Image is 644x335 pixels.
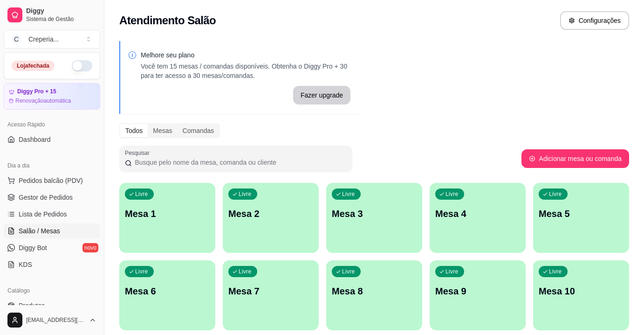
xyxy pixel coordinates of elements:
button: Pedidos balcão (PDV) [4,173,100,188]
button: LivreMesa 4 [430,183,526,253]
button: Adicionar mesa ou comanda [521,149,629,168]
p: Melhore seu plano [141,50,350,60]
p: Mesa 9 [435,285,520,298]
p: Livre [445,268,459,275]
span: Produtos [19,301,45,310]
div: Todos [120,124,148,137]
div: Creperia ... [28,35,59,44]
span: Gestor de Pedidos [19,193,73,202]
span: Pedidos balcão (PDV) [19,176,83,185]
a: Gestor de Pedidos [4,190,100,205]
p: Mesa 7 [228,285,313,298]
a: Produtos [4,298,100,313]
span: [EMAIL_ADDRESS][DOMAIN_NAME] [26,316,85,324]
p: Livre [342,268,355,275]
p: Mesa 8 [332,285,417,298]
a: KDS [4,257,100,272]
span: Diggy [26,7,96,15]
span: Dashboard [19,135,51,144]
button: Alterar Status [72,60,92,71]
p: Livre [239,190,252,198]
button: Select a team [4,30,100,49]
span: KDS [19,260,32,269]
article: Renovação automática [15,97,71,105]
button: LivreMesa 8 [326,260,422,330]
span: Diggy Bot [19,243,47,252]
div: Mesas [148,124,177,137]
p: Mesa 3 [332,207,417,220]
p: Mesa 1 [125,207,210,220]
a: Diggy Pro + 15Renovaçãoautomática [4,83,100,110]
p: Mesa 4 [435,207,520,220]
p: Mesa 5 [539,207,623,220]
button: LivreMesa 5 [533,183,629,253]
a: Salão / Mesas [4,223,100,238]
button: Fazer upgrade [293,86,350,105]
button: LivreMesa 1 [119,183,215,253]
p: Você tem 15 mesas / comandas disponíveis. Obtenha o Diggy Pro + 30 para ter acesso a 30 mesas/com... [141,62,350,80]
p: Mesa 10 [539,285,623,298]
button: LivreMesa 10 [533,260,629,330]
span: C [12,35,21,44]
p: Mesa 2 [228,207,313,220]
article: Diggy Pro + 15 [17,88,56,95]
a: Dashboard [4,132,100,147]
p: Livre [549,190,562,198]
a: Lista de Pedidos [4,207,100,222]
span: Lista de Pedidos [19,209,67,219]
div: Comandas [178,124,219,137]
p: Livre [342,190,355,198]
button: Configurações [560,11,629,30]
h2: Atendimento Salão [119,13,216,28]
div: Acesso Rápido [4,117,100,132]
button: LivreMesa 7 [223,260,319,330]
p: Livre [135,268,148,275]
input: Pesquisar [132,158,347,167]
button: LivreMesa 6 [119,260,215,330]
button: [EMAIL_ADDRESS][DOMAIN_NAME] [4,309,100,331]
span: Salão / Mesas [19,226,60,236]
p: Livre [549,268,562,275]
label: Pesquisar [125,149,153,157]
button: LivreMesa 3 [326,183,422,253]
div: Dia a dia [4,158,100,173]
p: Livre [135,190,148,198]
a: DiggySistema de Gestão [4,4,100,26]
a: Diggy Botnovo [4,240,100,255]
p: Livre [239,268,252,275]
div: Loja fechada [12,61,55,71]
p: Mesa 6 [125,285,210,298]
button: LivreMesa 9 [430,260,526,330]
button: LivreMesa 2 [223,183,319,253]
div: Catálogo [4,283,100,298]
p: Livre [445,190,459,198]
span: Sistema de Gestão [26,15,96,23]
